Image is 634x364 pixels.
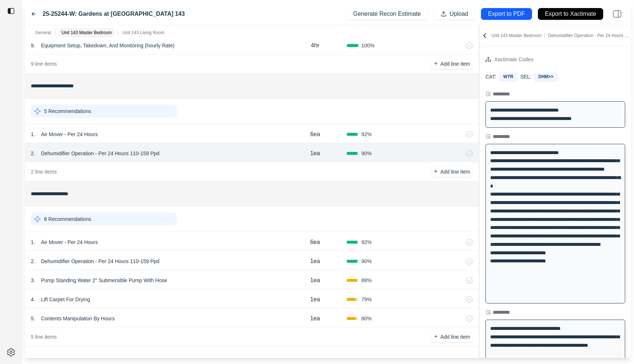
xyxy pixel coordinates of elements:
img: toggle sidebar [7,7,15,15]
p: Generate Recon Estimate [353,10,421,18]
img: right-panel.svg [609,6,625,22]
button: Generate Recon Estimate [346,8,428,20]
button: Export to PDF [481,8,532,20]
p: Export to Xactimate [545,10,596,18]
p: Export to PDF [488,10,525,18]
button: Export to Xactimate [538,8,603,20]
p: Upload [449,10,468,18]
button: Upload [434,8,475,20]
label: 25-25244-W: Gardens at [GEOGRAPHIC_DATA] 143 [43,10,185,18]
